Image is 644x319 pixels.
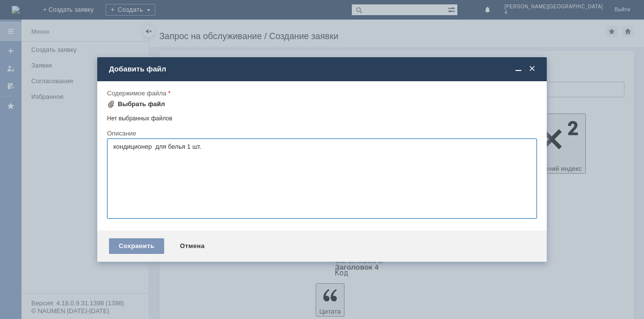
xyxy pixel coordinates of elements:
div: Выбрать файл [118,100,165,108]
div: Описание [107,130,535,137]
div: Прошу вас отложить отложенный чек! [4,4,143,12]
span: Свернуть (Ctrl + M) [514,65,523,73]
div: Нет выбранных файлов [107,111,537,122]
div: Добавить файл [109,65,537,73]
div: Содержимое файла [107,90,535,96]
span: Закрыть [527,65,537,73]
